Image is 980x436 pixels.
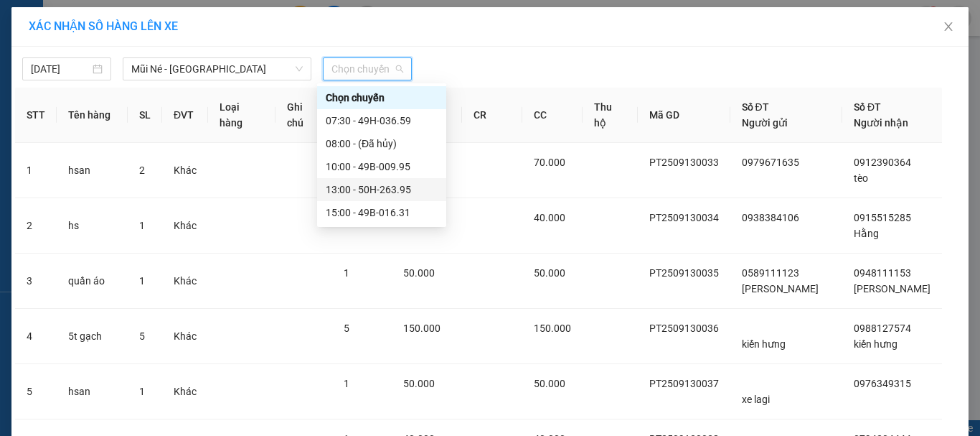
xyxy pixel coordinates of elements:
[534,212,565,223] span: 40.000
[31,61,90,77] input: 13/09/2025
[534,267,565,279] span: 50.000
[57,254,128,309] td: quần áo
[403,267,435,279] span: 50.000
[649,323,719,334] span: PT2509130036
[15,88,57,143] th: STT
[742,338,786,350] span: kiến hưng
[57,143,128,198] td: hsan
[742,157,799,168] span: 0979671635
[854,117,908,129] span: Người nhận
[344,267,349,279] span: 1
[326,159,438,175] div: 10:00 - 49B-009.95
[162,254,208,309] td: Khác
[742,394,770,405] span: xe lagi
[295,65,303,73] span: down
[128,88,162,143] th: SL
[137,12,171,27] span: Nhận:
[403,323,440,334] span: 150.000
[854,172,868,184] span: tèo
[139,164,145,176] span: 2
[344,323,349,334] span: 5
[649,157,719,168] span: PT2509130033
[139,330,145,342] span: 5
[331,58,403,80] span: Chọn chuyến
[15,143,57,198] td: 1
[15,364,57,419] td: 5
[522,88,583,143] th: CC
[742,117,788,129] span: Người gửi
[649,267,719,279] span: PT2509130035
[742,267,799,279] span: 0589111123
[137,62,283,82] div: 0382722827
[131,58,303,80] span: Mũi Né - Đà Lạt
[12,12,34,27] span: Gửi:
[326,113,438,129] div: 07:30 - 49H-036.59
[462,88,522,143] th: CR
[534,378,565,389] span: 50.000
[742,283,819,294] span: [PERSON_NAME]
[162,143,208,198] td: Khác
[928,7,969,47] button: Close
[317,86,446,109] div: Chọn chuyến
[57,198,128,254] td: hs
[162,88,208,143] th: ĐVT
[326,182,438,198] div: 13:00 - 50H-263.95
[137,90,158,105] span: DĐ:
[139,275,145,287] span: 1
[158,82,211,107] span: cxmh
[57,88,128,143] th: Tên hàng
[649,212,719,223] span: PT2509130034
[854,323,911,334] span: 0988127574
[854,378,911,389] span: 0976349315
[162,198,208,254] td: Khác
[649,378,719,389] span: PT2509130037
[139,386,145,397] span: 1
[208,88,275,143] th: Loại hàng
[15,198,57,254] td: 2
[12,45,127,62] div: hs ht
[162,364,208,419] td: Khác
[943,21,954,32] span: close
[29,19,178,33] span: XÁC NHẬN SỐ HÀNG LÊN XE
[344,378,349,389] span: 1
[638,88,730,143] th: Mã GD
[854,157,911,168] span: 0912390364
[854,212,911,223] span: 0915515285
[534,323,571,334] span: 150.000
[534,157,565,168] span: 70.000
[15,309,57,364] td: 4
[57,309,128,364] td: 5t gạch
[403,378,435,389] span: 50.000
[742,101,769,113] span: Số ĐT
[326,90,438,106] div: Chọn chuyến
[275,88,332,143] th: Ghi chú
[854,283,930,294] span: [PERSON_NAME]
[326,136,438,152] div: 08:00 - (Đã hủy)
[162,309,208,364] td: Khác
[137,12,283,45] div: [GEOGRAPHIC_DATA]
[742,212,799,223] span: 0938384106
[57,364,128,419] td: hsan
[854,228,879,239] span: Hằng
[583,88,637,143] th: Thu hộ
[12,12,127,45] div: [PERSON_NAME]
[139,220,145,231] span: 1
[137,45,283,62] div: tuyết ht
[854,338,897,350] span: kiến hưng
[326,205,438,221] div: 15:00 - 49B-016.31
[854,101,881,113] span: Số ĐT
[854,267,911,279] span: 0948111153
[15,254,57,309] td: 3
